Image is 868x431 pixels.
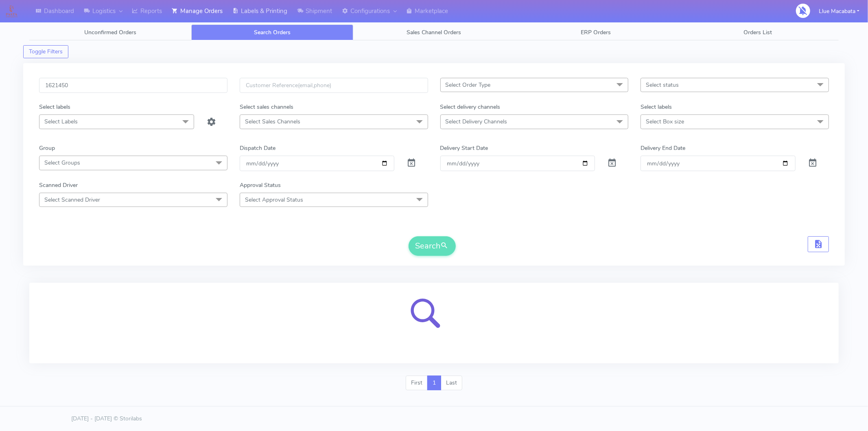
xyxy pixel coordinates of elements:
[44,196,100,204] span: Select Scanned Driver
[29,24,839,40] ul: Tabs
[39,144,55,152] label: Group
[39,78,227,93] input: Order Id
[641,144,685,152] label: Delivery End Date
[641,103,672,111] label: Select labels
[44,159,80,167] span: Select Groups
[440,144,488,152] label: Delivery Start Date
[254,29,291,36] span: Search Orders
[39,181,78,189] label: Scanned Driver
[581,29,611,36] span: ERP Orders
[245,118,300,125] span: Select Sales Channels
[646,118,684,125] span: Select Box size
[240,103,293,111] label: Select sales channels
[240,144,275,152] label: Dispatch Date
[404,292,465,354] img: search-loader.svg
[446,118,507,125] span: Select Delivery Channels
[240,181,281,189] label: Approval Status
[407,29,461,36] span: Sales Channel Orders
[743,29,772,36] span: Orders List
[427,376,441,390] a: 1
[446,81,491,89] span: Select Order Type
[813,3,866,20] button: Llue Macabata
[44,118,78,125] span: Select Labels
[646,81,679,89] span: Select status
[240,78,428,93] input: Customer Reference(email,phone)
[245,196,303,204] span: Select Approval Status
[84,29,136,36] span: Unconfirmed Orders
[440,103,501,111] label: Select delivery channels
[39,103,70,111] label: Select labels
[23,45,68,58] button: Toggle Filters
[409,236,456,256] button: Search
